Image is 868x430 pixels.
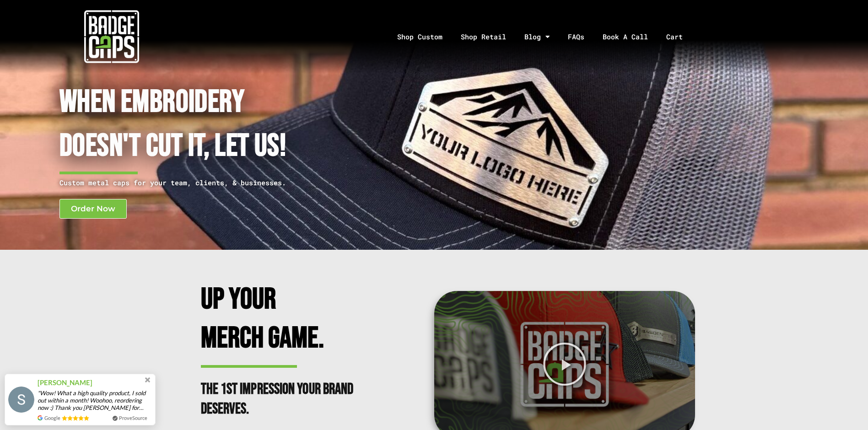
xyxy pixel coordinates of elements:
[38,389,152,411] span: "Wow! What a high quality product, I sold out within a month! Woohoo, reordering now :) Thank you...
[515,13,559,61] a: Blog
[201,380,361,419] h2: The 1st impression your brand deserves.
[388,13,452,61] a: Shop Custom
[657,13,703,61] a: Cart
[559,13,593,61] a: FAQs
[84,9,139,64] img: badgecaps white logo with green acccent
[38,415,43,420] img: provesource review source
[119,415,147,421] a: ProveSource
[452,13,515,61] a: Shop Retail
[593,13,657,61] a: Book A Call
[44,414,60,422] span: Google
[8,387,34,413] img: provesource social proof notification image
[201,280,361,358] h2: Up Your Merch Game.
[59,199,127,219] a: Order Now
[542,342,587,387] div: Play Video
[59,177,386,188] p: Custom metal caps for your team, clients, & businesses.
[223,13,868,61] nav: Menu
[59,81,386,169] h1: When Embroidery Doesn't cut it, Let Us!
[71,205,115,213] span: Order Now
[38,377,92,388] span: [PERSON_NAME]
